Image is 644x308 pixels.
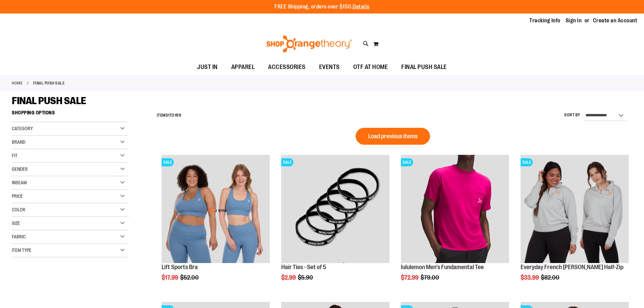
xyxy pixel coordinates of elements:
[347,60,395,75] a: OTF AT HOME
[190,60,224,75] a: JUST IN
[12,139,25,145] span: Brand
[268,60,306,75] span: ACCESSORIES
[158,151,273,298] div: product
[401,274,420,281] span: $72.99
[421,274,440,281] span: $79.00
[12,180,27,185] span: Inseam
[168,113,170,118] span: 1
[33,80,65,86] strong: FINAL PUSH SALE
[281,158,293,166] span: SALE
[162,155,270,264] a: Main of 2024 Covention Lift Sports BraSALE
[356,128,430,145] button: Load previous items
[12,220,20,226] span: Size
[312,60,347,75] a: EVENTS
[401,155,509,263] img: OTF lululemon Mens The Fundamental T Wild Berry
[261,60,312,75] a: ACCESSORIES
[395,60,454,75] a: FINAL PUSH SALE
[12,126,33,131] span: Category
[162,274,179,281] span: $17.99
[265,35,353,52] img: Shop Orangetheory
[275,3,369,11] p: FREE Shipping, orders over $150.
[521,155,629,264] a: Product image for Everyday French Terry 1/2 ZipSALE
[521,264,623,270] a: Everyday French [PERSON_NAME] Half-Zip
[12,247,31,253] span: Item Type
[162,264,198,270] a: Lift Sports Bra
[353,4,369,10] a: Details
[12,193,23,199] span: Price
[12,107,129,122] strong: Shopping Options
[521,274,540,281] span: $33.99
[521,158,533,166] span: SALE
[281,155,389,263] img: Hair Ties - Set of 5
[175,113,182,118] span: 199
[12,95,86,106] span: FINAL PUSH SALE
[12,153,18,158] span: Fit
[541,274,560,281] span: $82.00
[180,274,200,281] span: $52.00
[12,234,26,239] span: Fabric
[12,166,28,172] span: Gender
[281,155,389,264] a: Hair Ties - Set of 5SALE
[12,207,25,212] span: Color
[353,60,388,75] span: OTF AT HOME
[529,17,560,24] a: Tracking Info
[157,110,182,121] h2: Items to
[517,151,632,298] div: product
[162,155,270,263] img: Main of 2024 Covention Lift Sports Bra
[401,155,509,264] a: OTF lululemon Mens The Fundamental T Wild BerrySALE
[231,60,255,75] span: APPAREL
[197,60,218,75] span: JUST IN
[401,60,447,75] span: FINAL PUSH SALE
[566,17,582,24] a: Sign In
[298,274,314,281] span: $5.90
[398,151,512,298] div: product
[593,17,638,24] a: Create an Account
[281,264,326,270] a: Hair Ties - Set of 5
[564,112,580,118] label: Sort By
[319,60,340,75] span: EVENTS
[401,264,484,270] a: lululemon Men's Fundamental Tee
[281,274,297,281] span: $2.99
[521,155,629,263] img: Product image for Everyday French Terry 1/2 Zip
[12,80,23,86] a: Home
[224,60,262,75] a: APPAREL
[278,151,393,298] div: product
[368,133,418,140] span: Load previous items
[401,158,413,166] span: SALE
[162,158,174,166] span: SALE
